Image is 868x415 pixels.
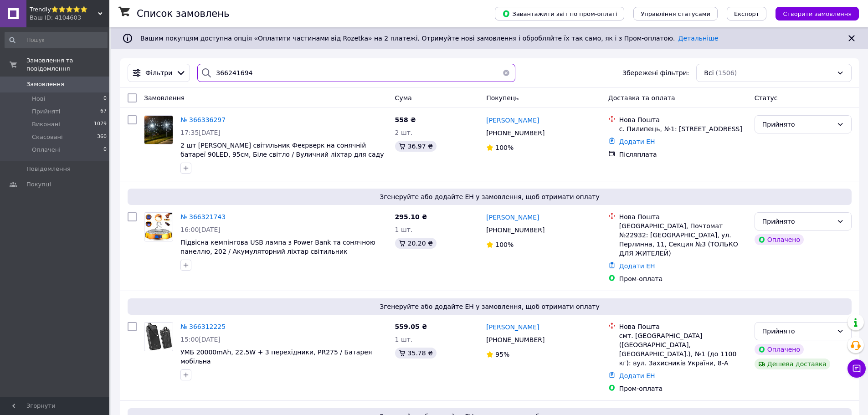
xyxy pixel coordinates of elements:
span: 100% [495,144,514,151]
span: Скасовані [32,133,63,141]
span: 1079 [94,120,107,128]
div: Прийнято [762,326,833,336]
div: Оплачено [755,234,804,245]
div: [GEOGRAPHIC_DATA], Почтомат №22932: [GEOGRAPHIC_DATA], ул. Перлинна, 11, Секция №3 (ТОЛЬКО ДЛЯ ЖИ... [619,221,747,258]
div: Нова Пошта [619,212,747,221]
a: № 366321743 [180,213,226,220]
span: Прийняті [32,108,60,116]
span: Нові [32,95,45,103]
a: [PERSON_NAME] [486,323,539,332]
span: (1506) [716,69,737,77]
div: Прийнято [762,216,833,226]
span: 360 [97,133,107,141]
span: 15:00[DATE] [180,336,221,343]
div: Нова Пошта [619,115,747,124]
span: 0 [103,95,107,103]
a: Фото товару [144,115,173,144]
input: Пошук за номером замовлення, ПІБ покупця, номером телефону, Email, номером накладної [197,64,515,82]
span: 1 шт. [395,226,413,233]
div: Ваш ID: 4104603 [30,14,109,22]
span: Замовлення та повідомлення [26,56,109,73]
span: [PERSON_NAME] [486,117,539,124]
span: 16:00[DATE] [180,226,221,233]
span: Збережені фільтри: [622,68,689,77]
span: Згенеруйте або додайте ЕН у замовлення, щоб отримати оплату [131,302,848,311]
span: Виконані [32,120,60,128]
a: № 366312225 [180,323,226,330]
a: Створити замовлення [766,10,859,17]
button: Очистить [497,64,515,82]
button: Управління статусами [633,7,718,20]
span: Всі [704,68,714,77]
div: Прийнято [762,119,833,129]
span: [PERSON_NAME] [486,214,539,221]
span: 2 шт. [395,129,413,136]
span: 67 [100,108,107,116]
a: 2 шт [PERSON_NAME] світильник Феєрверк на сонячній батареї 90LED, 95см, Біле світло / Вуличний лі... [180,142,384,158]
a: Детальніше [678,35,719,42]
a: Фото товару [144,322,173,351]
button: Чат з покупцем [847,359,866,378]
span: Згенеруйте або додайте ЕН у замовлення, щоб отримати оплату [131,192,848,201]
a: Підвісна кемпінгова USB лампа з Power Bank та сонячною панеллю, 202 / Акумуляторний ліхтар світил... [180,239,375,255]
span: Створити замовлення [783,10,852,17]
div: [PHONE_NUMBER] [484,333,546,346]
a: Додати ЕН [619,262,655,270]
span: Повідомлення [26,165,71,173]
div: 20.20 ₴ [395,238,437,249]
button: Створити замовлення [776,7,859,20]
span: Покупець [486,94,519,102]
button: Експорт [727,7,767,20]
img: Фото товару [144,116,173,144]
span: 295.10 ₴ [395,213,427,220]
button: Завантажити звіт по пром-оплаті [495,7,624,20]
a: [PERSON_NAME] [486,213,539,222]
span: Trendly⭐⭐⭐⭐⭐ [30,5,98,14]
span: Оплачені [32,146,61,154]
span: 95% [495,351,509,358]
div: [PHONE_NUMBER] [484,127,546,139]
span: Фільтри [145,68,172,77]
span: Експорт [734,10,760,17]
div: 36.97 ₴ [395,141,437,152]
span: Cума [395,94,412,102]
div: Нова Пошта [619,322,747,331]
img: Фото товару [144,323,173,351]
a: Додати ЕН [619,372,655,379]
div: Післяплата [619,150,747,159]
a: № 366336297 [180,116,226,123]
span: 100% [495,241,514,248]
span: Статус [755,94,778,102]
span: 559.05 ₴ [395,323,427,330]
img: Фото товару [144,213,173,241]
span: [PERSON_NAME] [486,323,539,331]
span: 1 шт. [395,336,413,343]
input: Пошук [5,32,108,48]
span: 17:35[DATE] [180,129,221,136]
div: с. Пилипець, №1: [STREET_ADDRESS] [619,124,747,133]
a: Фото товару [144,212,173,241]
div: Пром-оплата [619,384,747,393]
div: Дешева доставка [755,359,830,369]
a: Додати ЕН [619,138,655,145]
span: Замовлення [26,80,64,88]
div: Пром-оплата [619,274,747,283]
span: Замовлення [144,94,185,102]
span: Управління статусами [641,10,710,17]
span: 558 ₴ [395,116,416,123]
span: Вашим покупцям доступна опція «Оплатити частинами від Rozetka» на 2 платежі. Отримуйте нові замов... [140,35,718,42]
div: смт. [GEOGRAPHIC_DATA] ([GEOGRAPHIC_DATA], [GEOGRAPHIC_DATA].), №1 (до 1100 кг): вул. Захисників ... [619,331,747,368]
h1: Список замовлень [137,8,229,19]
span: Доставка та оплата [608,94,675,102]
span: 0 [103,146,107,154]
div: 35.78 ₴ [395,348,437,359]
a: УМБ 20000mAh, 22.5W + 3 перехідники, PR275 / Батарея мобільна [180,348,372,365]
span: Покупці [26,180,51,189]
div: Оплачено [755,344,804,355]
